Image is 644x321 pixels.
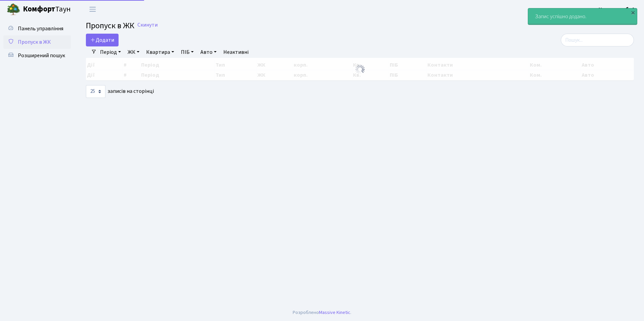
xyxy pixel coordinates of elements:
[7,3,20,16] img: logo.png
[355,64,365,75] img: Обробка...
[86,85,154,98] label: записів на сторінці
[630,9,636,16] div: ×
[3,49,71,62] a: Розширений пошук
[84,4,101,15] button: Переключити навігацію
[561,34,634,46] input: Пошук...
[528,8,637,25] div: Запис успішно додано.
[221,46,251,58] a: Неактивні
[86,20,134,32] span: Пропуск в ЖК
[97,46,124,58] a: Період
[86,85,105,98] select: записів на сторінці
[137,22,158,28] a: Скинути
[3,35,71,49] a: Пропуск в ЖК
[86,34,119,46] a: Додати
[178,46,196,58] a: ПІБ
[18,52,65,59] span: Розширений пошук
[23,4,55,14] b: Комфорт
[143,46,177,58] a: Квартира
[599,5,636,13] a: Консьєрж б. 4.
[18,38,51,46] span: Пропуск в ЖК
[125,46,142,58] a: ЖК
[90,36,114,44] span: Додати
[3,22,71,35] a: Панель управління
[293,309,351,316] div: Розроблено .
[23,4,71,15] span: Таун
[319,309,350,316] a: Massive Kinetic
[599,6,636,13] b: Консьєрж б. 4.
[198,46,219,58] a: Авто
[18,25,63,32] span: Панель управління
